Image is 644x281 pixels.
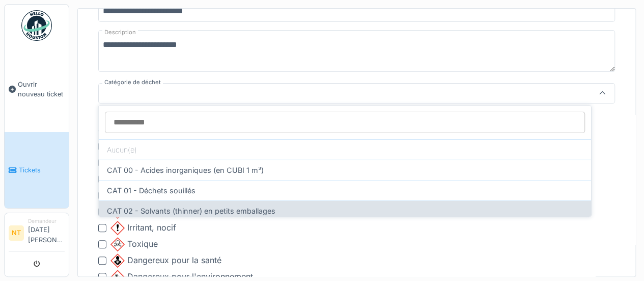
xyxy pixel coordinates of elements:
span: Ouvrir nouveau ticket [18,80,65,99]
img: OW0FDO2FwAAAABJRU5ErkJggg== [110,221,125,235]
img: Badge_color-CXgf-gQk.svg [21,10,52,41]
div: Toxique [110,237,158,251]
img: gAAAAASUVORK5CYII= [110,253,125,268]
div: CAT 02 - Solvants (thinner) en petits emballages [99,200,591,221]
a: Ouvrir nouveau ticket [5,46,69,132]
div: CAT 01 - Déchets souillés [99,180,591,200]
li: NT [9,225,24,241]
div: Irritant, nocif [110,221,176,235]
span: Tickets [19,165,65,175]
div: CAT 00 - Acides inorganiques (en CUBI 1 m³) [99,160,591,180]
div: Aucun(e) [99,139,591,160]
a: NT Demandeur[DATE][PERSON_NAME] [9,217,65,251]
a: Tickets [5,132,69,208]
div: Dangereux pour la santé [110,253,221,268]
li: [DATE][PERSON_NAME] [28,217,65,249]
div: Demandeur [28,217,65,225]
label: Catégorie de déchet [102,78,163,87]
img: sLrRMbIGPmCF7ZWRskY+8odImWcjNFvc7q+Ssb411JdXyPjZS8KGy3jNa9uu46X8fPzP0KgPPUqbRtnAAAAAElFTkSuQmCC [110,237,125,251]
label: Description [102,26,138,39]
